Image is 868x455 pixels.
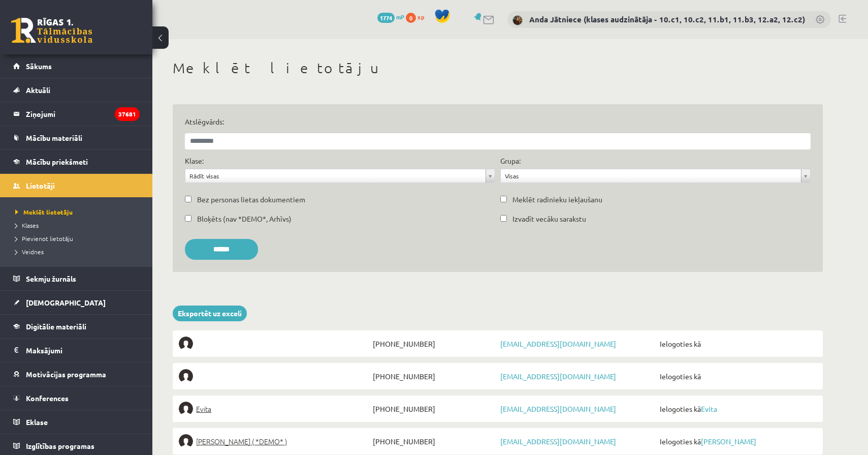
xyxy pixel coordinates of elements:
[500,339,616,348] a: [EMAIL_ADDRESS][DOMAIN_NAME]
[396,13,404,21] span: mP
[13,410,140,434] a: Eklase
[657,402,817,416] span: Ielogoties kā
[26,298,106,307] span: [DEMOGRAPHIC_DATA]
[26,322,86,331] span: Digitālie materiāli
[26,157,88,166] span: Mācību priekšmeti
[26,62,52,71] span: Sākums
[505,169,797,183] span: Visas
[370,337,498,351] span: [PHONE_NUMBER]
[179,434,193,448] img: Elīna Elizabete Ancveriņa
[370,402,498,416] span: [PHONE_NUMBER]
[370,369,498,383] span: [PHONE_NUMBER]
[11,18,92,43] a: Rīgas 1. Tālmācības vidusskola
[185,116,811,127] label: Atslēgvārds:
[13,102,140,126] a: Ziņojumi37681
[417,13,424,21] span: xp
[500,437,616,446] a: [EMAIL_ADDRESS][DOMAIN_NAME]
[196,402,211,416] span: Evita
[512,214,586,224] label: Izvadīt vecāku sarakstu
[26,85,50,95] span: Aktuāli
[197,194,305,205] label: Bez personas lietas dokumentiem
[26,370,106,379] span: Motivācijas programma
[115,107,140,121] i: 37681
[657,337,817,351] span: Ielogoties kā
[512,194,602,205] label: Meklēt radinieku iekļaušanu
[26,441,94,450] span: Izglītības programas
[13,267,140,290] a: Sekmju žurnāls
[377,13,404,21] a: 1774 mP
[15,221,142,230] a: Klases
[500,156,521,166] label: Grupa:
[26,393,69,403] span: Konferences
[26,102,140,126] legend: Ziņojumi
[197,214,292,224] label: Bloķēts (nav *DEMO*, Arhīvs)
[13,315,140,338] a: Digitālie materiāli
[26,133,82,142] span: Mācību materiāli
[15,207,142,217] a: Meklēt lietotāju
[15,234,142,243] a: Pievienot lietotāju
[173,306,247,321] a: Eksportēt uz exceli
[185,156,204,166] label: Klase:
[377,13,395,23] span: 1774
[15,208,73,216] span: Meklēt lietotāju
[26,339,140,362] legend: Maksājumi
[15,248,44,256] span: Veidnes
[13,362,140,386] a: Motivācijas programma
[26,417,48,427] span: Eklase
[13,150,140,173] a: Mācību priekšmeti
[13,78,140,102] a: Aktuāli
[179,434,370,448] a: [PERSON_NAME] ( *DEMO* )
[406,13,416,23] span: 0
[13,386,140,410] a: Konferences
[529,14,805,24] a: Anda Jātniece (klases audzinātāja - 10.c1, 10.c2, 11.b1, 11.b3, 12.a2, 12.c2)
[179,402,193,416] img: Evita
[500,372,616,381] a: [EMAIL_ADDRESS][DOMAIN_NAME]
[501,169,810,183] a: Visas
[15,234,73,242] span: Pievienot lietotāju
[189,169,481,183] span: Rādīt visas
[701,437,756,446] a: [PERSON_NAME]
[657,434,817,448] span: Ielogoties kā
[196,434,287,448] span: [PERSON_NAME] ( *DEMO* )
[13,174,140,197] a: Lietotāji
[26,274,76,283] span: Sekmju žurnāls
[15,247,142,256] a: Veidnes
[406,13,429,21] a: 0 xp
[701,404,717,413] a: Evita
[185,169,495,183] a: Rādīt visas
[512,15,523,25] img: Anda Jātniece (klases audzinātāja - 10.c1, 10.c2, 11.b1, 11.b3, 12.a2, 12.c2)
[13,54,140,78] a: Sākums
[13,339,140,362] a: Maksājumi
[15,221,39,229] span: Klases
[173,59,823,77] h1: Meklēt lietotāju
[26,181,55,190] span: Lietotāji
[370,434,498,448] span: [PHONE_NUMBER]
[179,402,370,416] a: Evita
[500,404,616,413] a: [EMAIL_ADDRESS][DOMAIN_NAME]
[13,291,140,314] a: [DEMOGRAPHIC_DATA]
[13,126,140,149] a: Mācību materiāli
[657,369,817,383] span: Ielogoties kā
